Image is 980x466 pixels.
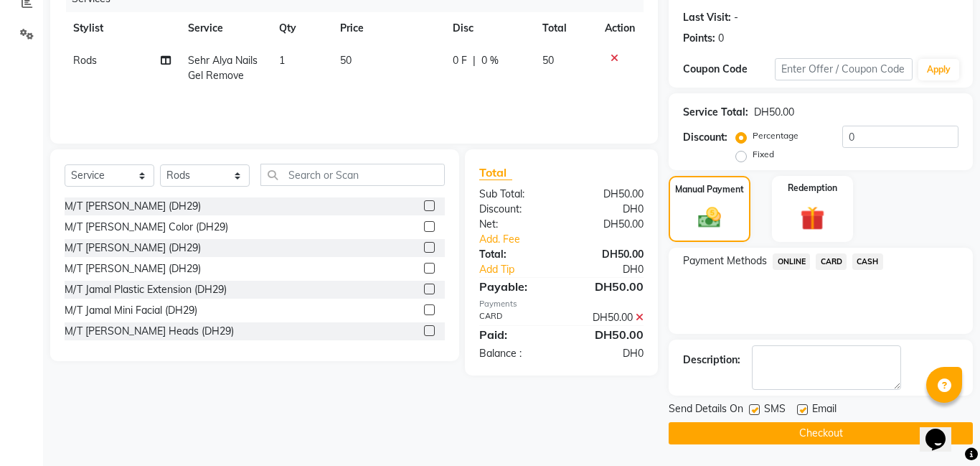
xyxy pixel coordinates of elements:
div: Net: [468,217,562,232]
label: Redemption [788,182,837,195]
input: Search or Scan [260,164,445,186]
div: DH0 [562,202,655,217]
div: DH50.00 [562,217,655,232]
span: 1 [279,54,285,67]
span: 50 [340,54,352,67]
iframe: chat widget [920,409,966,452]
span: CARD [816,253,847,270]
span: 0 % [481,53,499,68]
div: Balance : [468,346,562,361]
img: _cash.svg [691,205,728,231]
div: DH50.00 [562,187,655,202]
div: 0 [718,31,724,46]
div: - [734,10,738,25]
div: Payments [479,298,644,310]
div: DH50.00 [562,326,655,343]
div: M/T Jamal Plastic Extension (DH29) [65,282,227,297]
a: Add. Fee [468,232,654,247]
span: Rods [73,54,97,67]
div: Sub Total: [468,187,562,202]
span: Email [812,401,837,419]
input: Enter Offer / Coupon Code [775,58,913,80]
span: Payment Methods [683,253,767,269]
label: Manual Payment [675,183,744,196]
th: Price [331,12,445,45]
div: Description: [683,353,740,368]
div: Points: [683,31,715,46]
div: Service Total: [683,105,748,120]
span: Total [479,165,512,180]
div: Discount: [468,202,562,217]
label: Fixed [753,148,774,161]
div: M/T [PERSON_NAME] (DH29) [65,241,201,256]
div: Total: [468,247,562,262]
span: SMS [764,401,786,419]
button: Checkout [669,422,973,444]
div: DH50.00 [562,278,655,295]
div: DH50.00 [562,247,655,262]
th: Stylist [65,12,179,45]
div: DH0 [577,262,654,277]
span: 0 F [453,53,467,68]
div: Paid: [468,326,562,343]
img: _gift.svg [793,203,832,233]
th: Service [179,12,270,45]
div: DH50.00 [754,105,794,120]
div: M/T Jamal Mini Facial (DH29) [65,303,197,318]
div: DH0 [562,346,655,361]
div: M/T [PERSON_NAME] Heads (DH29) [65,324,234,339]
span: 50 [542,54,554,67]
th: Action [596,12,644,45]
div: M/T [PERSON_NAME] (DH29) [65,261,201,276]
th: Total [534,12,597,45]
div: M/T [PERSON_NAME] Color (DH29) [65,220,228,235]
span: Sehr Alya Nails Gel Remove [188,54,258,82]
a: Add Tip [468,262,577,277]
span: ONLINE [773,253,810,270]
div: Last Visit: [683,10,731,25]
div: M/T [PERSON_NAME] (DH29) [65,199,201,214]
div: CARD [468,310,562,325]
span: | [473,53,476,68]
div: Coupon Code [683,62,775,77]
th: Qty [270,12,331,45]
span: CASH [852,253,883,270]
div: Discount: [683,130,727,145]
label: Percentage [753,129,798,142]
th: Disc [444,12,533,45]
div: DH50.00 [562,310,655,325]
span: Send Details On [669,401,743,419]
div: Payable: [468,278,562,295]
button: Apply [918,59,959,80]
